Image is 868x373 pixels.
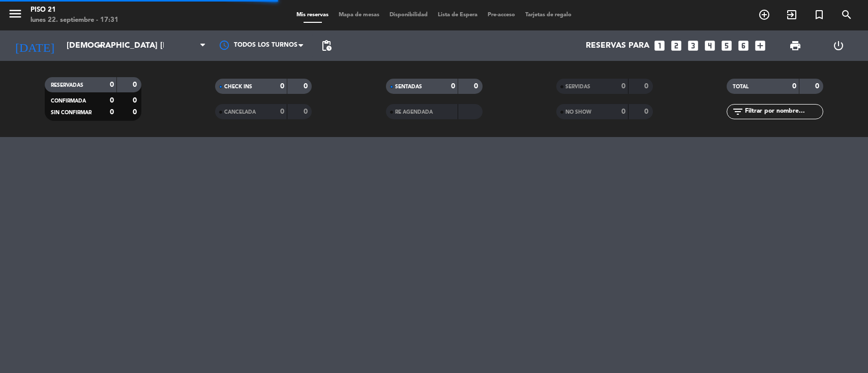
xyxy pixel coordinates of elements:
[8,6,23,21] i: menu
[686,39,700,52] i: looks_3
[51,110,92,115] span: SIN CONFIRMAR
[334,12,384,18] span: Mapa de mesas
[51,98,86,104] span: CONFIRMADA
[841,9,853,21] i: search
[31,5,118,15] div: Piso 21
[744,106,823,117] input: Filtrar por nombre...
[224,110,256,115] span: CANCELADA
[703,39,716,52] i: looks_4
[586,41,649,51] span: Reservas para
[433,12,483,18] span: Lista de Espera
[644,108,650,115] strong: 0
[110,97,114,104] strong: 0
[621,108,625,115] strong: 0
[737,39,750,52] i: looks_6
[653,39,666,52] i: looks_one
[8,35,62,57] i: [DATE]
[792,83,796,90] strong: 0
[395,110,433,115] span: RE AGENDADA
[8,6,23,25] button: menu
[565,84,590,89] span: SERVIDAS
[291,12,334,18] span: Mis reservas
[720,39,733,52] i: looks_5
[133,81,139,88] strong: 0
[815,83,821,90] strong: 0
[451,83,455,90] strong: 0
[670,39,683,52] i: looks_two
[31,15,118,25] div: lunes 22. septiembre - 17:31
[813,9,825,21] i: turned_in_not
[786,9,798,21] i: exit_to_app
[224,84,252,89] span: CHECK INS
[280,83,284,90] strong: 0
[732,106,744,118] i: filter_list
[110,81,114,88] strong: 0
[384,12,433,18] span: Disponibilidad
[95,40,107,52] i: arrow_drop_down
[754,39,767,52] i: add_box
[758,9,770,21] i: add_circle_outline
[110,109,114,116] strong: 0
[280,108,284,115] strong: 0
[621,83,625,90] strong: 0
[304,108,310,115] strong: 0
[520,12,577,18] span: Tarjetas de regalo
[320,40,333,52] span: pending_actions
[565,110,591,115] span: NO SHOW
[733,84,749,89] span: TOTAL
[789,40,801,52] span: print
[644,83,650,90] strong: 0
[395,84,422,89] span: SENTADAS
[133,97,139,104] strong: 0
[304,83,310,90] strong: 0
[133,109,139,116] strong: 0
[832,40,845,52] i: power_settings_new
[51,83,83,88] span: RESERVADAS
[817,30,860,61] div: LOG OUT
[474,83,480,90] strong: 0
[483,12,520,18] span: Pre-acceso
